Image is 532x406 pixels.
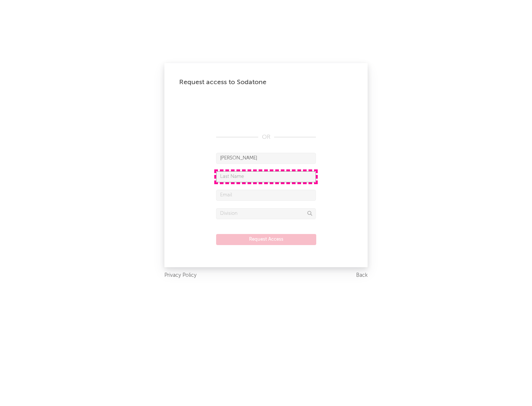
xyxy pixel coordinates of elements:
input: First Name [216,153,316,164]
input: Division [216,208,316,219]
a: Back [356,271,368,280]
div: Request access to Sodatone [179,78,353,87]
input: Last Name [216,171,316,182]
button: Request Access [216,234,316,245]
div: OR [216,133,316,142]
a: Privacy Policy [164,271,197,280]
input: Email [216,190,316,201]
